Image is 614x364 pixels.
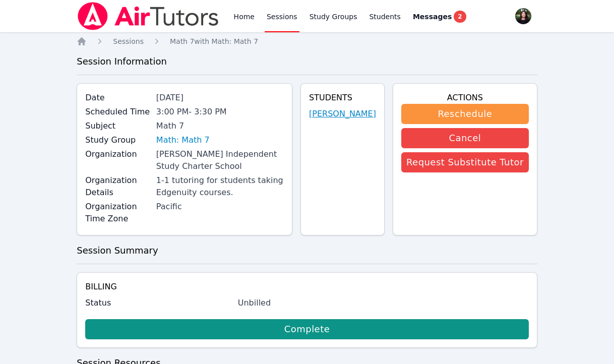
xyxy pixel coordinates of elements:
label: Organization [85,148,150,160]
span: Sessions [113,37,144,45]
span: 2 [454,11,466,23]
a: Math: Math 7 [156,134,210,146]
span: Messages [413,12,452,22]
label: Scheduled Time [85,106,150,118]
a: Sessions [113,36,144,46]
div: [PERSON_NAME] Independent Study Charter School [156,148,284,172]
h4: Actions [401,92,529,104]
div: Math 7 [156,120,284,132]
label: Subject [85,120,150,132]
div: [DATE] [156,92,284,104]
h3: Session Summary [77,244,537,258]
button: Request Substitute Tutor [401,152,529,172]
a: [PERSON_NAME] [309,108,376,120]
nav: Breadcrumb [77,36,537,46]
h3: Session Information [77,54,537,69]
span: Math 7 with Math: Math 7 [170,37,258,45]
div: 3:00 PM - 3:30 PM [156,106,284,118]
button: Cancel [401,128,529,148]
label: Study Group [85,134,150,146]
a: Complete [85,319,529,339]
div: Pacific [156,201,284,213]
img: Air Tutors [77,2,219,30]
label: Organization Time Zone [85,201,150,225]
label: Organization Details [85,174,150,199]
label: Status [85,297,232,309]
h4: Billing [85,281,529,293]
h4: Students [309,92,376,104]
div: 1-1 tutoring for students taking Edgenuity courses. [156,174,284,199]
button: Reschedule [401,104,529,124]
a: Math 7with Math: Math 7 [170,36,258,46]
label: Date [85,92,150,104]
div: Unbilled [238,297,529,309]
